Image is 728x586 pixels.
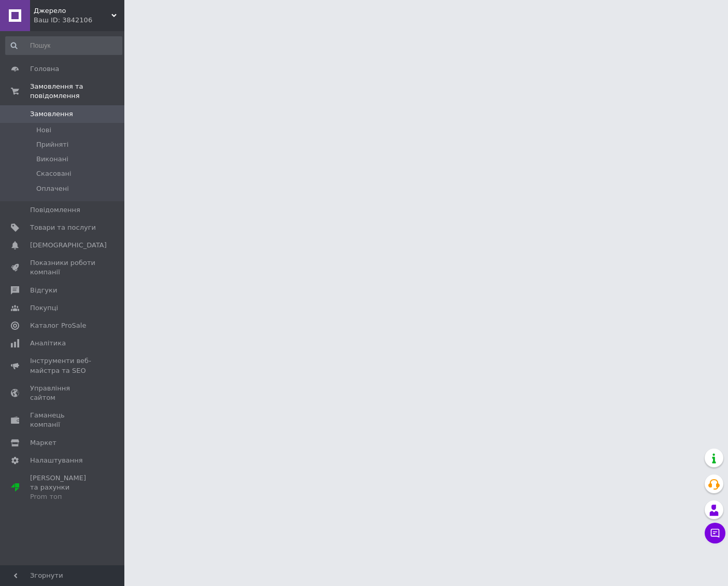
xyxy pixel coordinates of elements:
span: Покупці [30,303,58,313]
input: Пошук [5,36,122,55]
span: Налаштування [30,456,83,465]
span: Каталог ProSale [30,321,86,330]
span: Гаманець компанії [30,411,96,429]
span: Управління сайтом [30,384,96,402]
span: [PERSON_NAME] та рахунки [30,473,96,502]
span: Скасовані [36,169,72,178]
div: Ваш ID: 3842106 [34,16,124,25]
span: Прийняті [36,140,68,149]
span: Замовлення та повідомлення [30,82,124,101]
span: [DEMOGRAPHIC_DATA] [30,241,107,250]
span: Нові [36,125,51,135]
span: Замовлення [30,109,73,119]
span: Товари та послуги [30,223,96,232]
span: Інструменти веб-майстра та SEO [30,356,96,375]
span: Повідомлення [30,205,80,215]
span: Аналітика [30,339,66,348]
span: Виконані [36,155,68,164]
span: Відгуки [30,286,57,295]
span: Показники роботи компанії [30,258,96,277]
span: Головна [30,64,59,74]
span: Джерело [34,6,111,16]
span: Оплачені [36,184,69,193]
span: Маркет [30,438,56,448]
div: Prom топ [30,492,96,501]
button: Чат з покупцем [705,523,725,543]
